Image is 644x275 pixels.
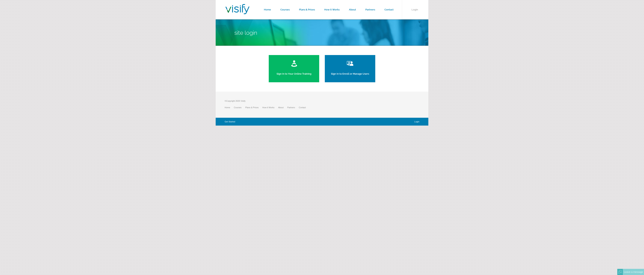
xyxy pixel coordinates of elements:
a: Plans & Prices [245,106,262,109]
p: © [225,99,310,105]
img: manage users [346,60,354,67]
a: How it Works [262,106,278,109]
span: Site Login [234,29,257,36]
img: Visify Training [225,4,249,14]
a: Login [414,121,419,123]
a: About [278,106,287,109]
a: Courses [234,106,245,109]
img: Offline [618,270,622,274]
span: Copyright 2025 Visify [226,100,246,102]
a: Get Started [225,121,235,123]
a: Sign In to Enroll or Manage Users [325,55,375,82]
div: Leave a message [623,269,644,275]
a: Partners [287,106,299,109]
a: Visify Training [225,10,249,15]
a: Home [225,106,234,109]
a: Sign In to Your Online Training [269,55,319,82]
img: training [291,60,297,67]
a: Contact [299,106,310,109]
